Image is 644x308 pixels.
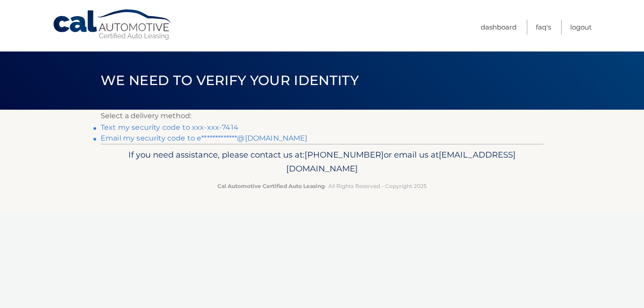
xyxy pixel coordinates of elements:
p: Select a delivery method: [101,110,543,122]
a: FAQ's [536,20,551,34]
a: Text my security code to xxx-xxx-7414 [101,123,238,132]
p: - All Rights Reserved - Copyright 2025 [106,181,538,191]
span: [PHONE_NUMBER] [305,150,384,160]
a: Dashboard [481,20,517,34]
a: Cal Automotive [52,9,173,41]
a: Logout [570,20,592,34]
p: If you need assistance, please contact us at: or email us at [106,148,538,176]
strong: Cal Automotive Certified Auto Leasing [217,183,325,189]
span: We need to verify your identity [101,72,359,89]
